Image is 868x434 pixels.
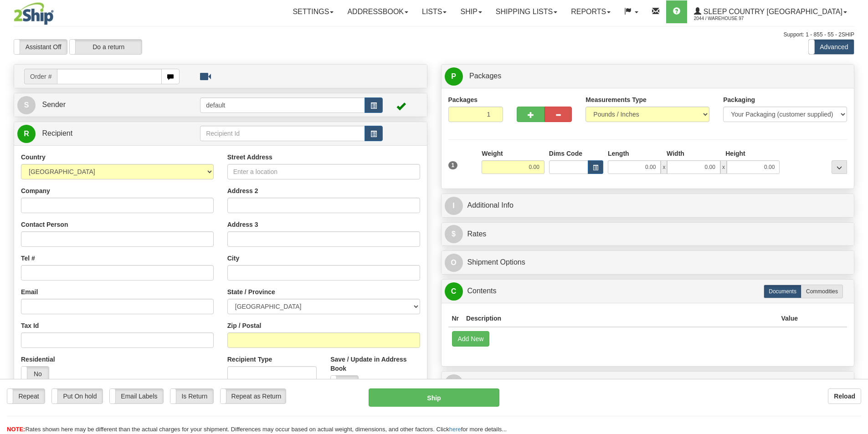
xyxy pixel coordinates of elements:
[445,225,463,243] span: $
[828,388,861,404] button: Reload
[445,196,851,215] a: IAdditional Info
[14,2,54,25] img: logo2044.jpg
[170,389,213,403] label: Is Return
[227,287,275,296] label: State / Province
[21,186,50,195] label: Company
[694,14,762,23] span: 2044 / Warehouse 97
[286,0,340,23] a: Settings
[42,101,66,108] span: Sender
[221,389,286,403] label: Repeat as Return
[834,393,855,400] b: Reload
[445,282,463,301] span: C
[448,161,458,169] span: 1
[14,40,67,54] label: Assistant Off
[453,0,488,23] a: Ship
[21,153,46,162] label: Country
[701,8,842,15] span: Sleep Country [GEOGRAPHIC_DATA]
[482,149,503,158] label: Weight
[110,389,163,403] label: Email Labels
[489,0,564,23] a: Shipping lists
[445,67,851,86] a: P Packages
[21,220,68,229] label: Contact Person
[42,129,72,137] span: Recipient
[21,287,38,296] label: Email
[17,124,180,143] a: R Recipient
[7,389,45,403] label: Repeat
[809,40,854,54] label: Advanced
[445,225,851,244] a: $Rates
[445,254,463,272] span: O
[21,321,39,330] label: Tax Id
[445,197,463,215] span: I
[777,310,801,327] th: Value
[462,310,777,327] th: Description
[70,40,142,54] label: Do a return
[445,374,463,393] span: R
[847,170,867,263] iframe: chat widget
[445,67,463,86] span: P
[21,254,35,263] label: Tel #
[227,153,272,162] label: Street Address
[14,31,854,39] div: Support: 1 - 855 - 55 - 2SHIP
[449,426,461,433] a: here
[331,376,358,390] label: No
[687,0,854,23] a: Sleep Country [GEOGRAPHIC_DATA] 2044 / Warehouse 97
[227,321,262,330] label: Zip / Postal
[21,367,49,381] label: No
[832,160,847,174] div: ...
[227,164,420,179] input: Enter a location
[549,149,582,158] label: Dims Code
[564,0,617,23] a: Reports
[227,220,258,229] label: Address 3
[445,374,851,393] a: RReturn Shipment
[608,149,629,158] label: Length
[17,96,36,114] span: S
[764,285,801,298] label: Documents
[227,186,258,195] label: Address 2
[667,149,684,158] label: Width
[415,0,453,23] a: Lists
[723,95,755,104] label: Packaging
[801,285,843,298] label: Commodities
[448,95,478,104] label: Packages
[661,160,667,174] span: x
[725,149,745,158] label: Height
[469,72,501,80] span: Packages
[330,355,420,373] label: Save / Update in Address Book
[586,95,647,104] label: Measurements Type
[227,254,239,263] label: City
[369,388,499,407] button: Ship
[445,253,851,272] a: OShipment Options
[200,126,365,141] input: Recipient Id
[200,97,365,113] input: Sender Id
[17,96,200,114] a: S Sender
[445,282,851,301] a: CContents
[52,389,103,403] label: Put On hold
[448,310,463,327] th: Nr
[720,160,727,174] span: x
[21,355,55,364] label: Residential
[7,426,25,433] span: NOTE:
[24,69,57,84] span: Order #
[227,355,272,364] label: Recipient Type
[452,331,490,347] button: Add New
[17,125,36,143] span: R
[340,0,415,23] a: Addressbook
